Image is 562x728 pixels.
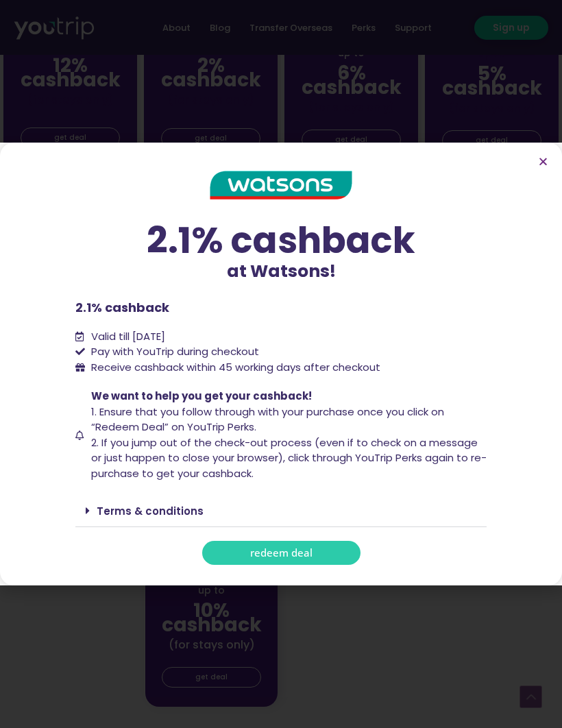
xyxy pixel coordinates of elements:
div: at Watsons! [75,222,487,284]
a: Terms & conditions [97,504,204,518]
span: We want to help you get your cashback! [91,389,312,403]
div: Terms & conditions [75,495,487,527]
span: 2. If you jump out of the check-out process (even if to check on a message or just happen to clos... [91,435,487,481]
a: redeem deal [202,541,361,565]
span: Valid till [DATE] [91,329,165,343]
span: Pay with YouTrip during checkout [88,344,259,360]
span: Receive cashback within 45 working days after checkout [88,360,380,376]
span: redeem deal [250,548,313,558]
a: Close [538,156,548,167]
p: 2.1% cashback [75,298,487,317]
div: 2.1% cashback [75,222,487,258]
span: 1. Ensure that you follow through with your purchase once you click on “Redeem Deal” on YouTrip P... [91,404,444,435]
